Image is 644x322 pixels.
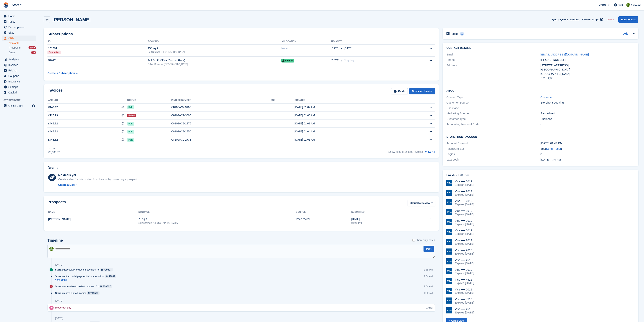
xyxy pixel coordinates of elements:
span: Showing 5 of 15 total invoices [388,150,424,153]
span: Online Store [8,103,31,108]
span: Subscriptions [8,25,31,30]
div: 53937 [47,59,148,63]
div: Expires [DATE] [455,291,474,294]
a: 53937 [105,275,116,278]
span: Prospects [9,46,21,50]
div: 2:04 AM [424,275,433,278]
a: menu [2,36,36,41]
img: Visa Logo [446,258,452,264]
div: Visa •••• 2019 [455,229,474,232]
h2: Tasks [451,32,458,36]
img: Visa Logo [446,307,452,313]
div: C8109AC2-3109 [171,105,271,109]
a: menu [2,73,36,79]
div: [DATE] 01:00 AM [295,113,396,117]
div: [STREET_ADDRESS] [540,63,635,68]
a: menu [2,30,36,35]
img: Visa Logo [446,199,452,205]
h2: Invoices [47,88,63,94]
div: Visa •••• 4515 [455,297,474,301]
img: Shurrelle Harrington [626,3,630,7]
a: [EMAIL_ADDRESS][DOMAIN_NAME] [540,53,589,56]
span: [DATE] [331,59,339,63]
button: Status: To Review [408,200,435,206]
span: Paid [127,138,134,142]
a: Prospects 1140 [9,46,36,50]
time: 2025-08-11 18:44:04 UTC [540,158,561,161]
div: Expires [DATE] [455,213,474,216]
div: C8109AC2-2856 [171,130,271,134]
div: Expires [DATE] [455,252,474,255]
h2: Prospects [47,200,66,207]
div: 3 [540,152,635,156]
div: Visa •••• 4515 [455,258,474,262]
div: Create a Subscription [47,71,75,75]
th: Source [296,209,351,215]
div: [DATE] [351,217,404,221]
div: successfully collected payment for [55,268,115,271]
a: menu [2,84,36,90]
div: Cancelled [47,51,61,54]
div: [DATE] 01:02 AM [295,105,396,109]
span: £446.62 [48,138,58,142]
div: [PHONE_NUMBER] [540,58,635,62]
span: OFFG1 [281,59,294,63]
span: Home [8,13,31,19]
span: Pricing [8,68,31,73]
a: 709527 [100,285,112,288]
div: Storefront booking [540,100,635,105]
div: Visa •••• 2019 [455,209,474,213]
span: Coupons [8,73,31,79]
div: Office Space at [GEOGRAPHIC_DATA] [148,63,281,66]
div: C8109AC2-2733 [171,138,271,142]
div: Expires [DATE] [455,271,474,275]
div: Expires [DATE] [455,183,474,187]
a: Contacts [9,41,36,45]
div: Expires [DATE] [455,203,474,206]
div: 2:04 AM [424,285,433,288]
a: menu [2,57,36,62]
div: 242 Sq Ft Office (Ground Floor) [148,59,281,63]
a: Create an Invoice [409,88,435,94]
span: Paid [127,122,134,126]
a: View All [425,150,435,153]
div: [GEOGRAPHIC_DATA] [540,67,635,72]
div: Create a deal for this contact from here or by converting a prospect. [58,177,138,181]
button: Post [424,246,434,252]
span: Failed [127,114,136,117]
span: Sites [8,30,31,35]
div: [DATE] [55,299,63,302]
a: menu [2,79,36,84]
div: 150 sq ft [148,46,281,50]
span: [DATE] [344,46,352,50]
div: Visa •••• 4515 [455,278,474,281]
h2: About [446,89,635,92]
div: Self Storage [GEOGRAPHIC_DATA] [138,221,296,225]
div: C8109AC2-2975 [171,122,271,126]
span: Stora [55,285,61,288]
div: Email [446,52,540,57]
span: Settings [8,84,31,90]
img: Visa Logo [446,278,452,284]
div: Contact Type [446,95,540,100]
div: 30 [31,51,36,54]
span: Deals [9,51,16,54]
div: 709527 [104,268,112,271]
th: Name [47,209,138,215]
label: Show only notes [412,238,435,242]
span: £446.62 [48,130,58,134]
span: ( ) [545,147,562,150]
div: Expires [DATE] [455,301,474,304]
div: Expires [DATE] [455,242,474,245]
div: 1 [460,32,464,36]
div: [GEOGRAPHIC_DATA] [540,72,635,76]
a: Create a Subscription [47,70,77,77]
span: View on Stripe [582,18,599,21]
div: Visa •••• 2019 [455,288,474,291]
a: 709527 [100,268,113,271]
div: 709527 [103,285,111,288]
div: Marketing Source [446,111,540,116]
div: 01:49 PM [351,221,404,225]
button: Delete [605,16,615,23]
th: Status [127,97,171,103]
